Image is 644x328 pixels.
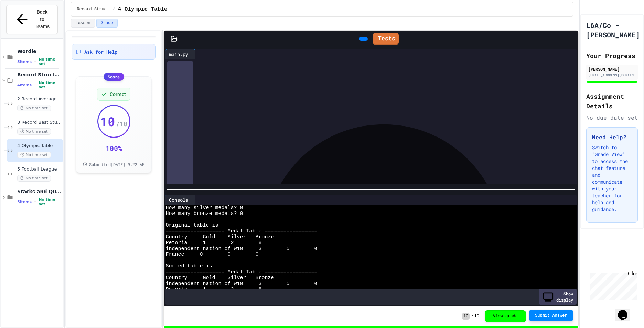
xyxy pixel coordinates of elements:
[17,128,51,135] span: No time set
[112,7,115,12] span: /
[17,120,62,125] span: 3 Record Best Student
[586,91,638,111] h2: Assignment Details
[373,33,399,45] a: Tests
[17,143,62,149] span: 4 Olympic Table
[39,57,62,66] span: No time set
[104,73,124,81] div: Score
[17,59,32,64] span: 5 items
[586,113,638,122] div: No due date set
[110,91,126,98] span: Correct
[615,300,637,321] iframe: chat widget
[3,3,47,44] div: Chat with us now!Close
[592,144,632,213] p: Switch to "Grade View" to access the chat feature and communicate with your teacher for help and ...
[39,80,62,89] span: No time set
[17,152,51,158] span: No time set
[588,66,636,72] div: [PERSON_NAME]
[17,175,51,182] span: No time set
[84,48,117,55] span: Ask for Help
[529,310,573,321] button: Submit Answer
[17,188,62,195] span: Stacks and Queues
[17,105,51,111] span: No time set
[586,51,638,61] h2: Your Progress
[6,5,58,34] button: Back to Teams
[17,200,32,204] span: 5 items
[106,143,122,153] div: 100 %
[485,310,526,322] button: View grade
[118,5,168,13] span: 4 Olympic Table
[34,199,36,205] span: •
[34,9,50,30] span: Back to Teams
[17,96,62,102] span: 2 Record Average
[77,7,110,12] span: Record Structures
[96,19,118,28] button: Grade
[34,82,36,88] span: •
[39,197,62,206] span: No time set
[17,166,62,172] span: 5 Football League
[462,313,470,320] span: 10
[100,114,115,128] span: 10
[17,72,62,78] span: Record Structures
[592,133,632,141] h3: Need Help?
[71,19,95,28] button: Lesson
[89,162,144,167] span: Submitted [DATE] 9:22 AM
[586,20,640,40] h1: L6A/Co - [PERSON_NAME]
[588,73,636,78] div: [EMAIL_ADDRESS][DOMAIN_NAME]
[587,271,637,300] iframe: chat widget
[17,48,62,54] span: Wordle
[471,314,473,319] span: /
[474,314,479,319] span: 10
[17,83,32,87] span: 4 items
[34,59,36,64] span: •
[116,119,127,129] span: / 10
[535,313,567,318] span: Submit Answer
